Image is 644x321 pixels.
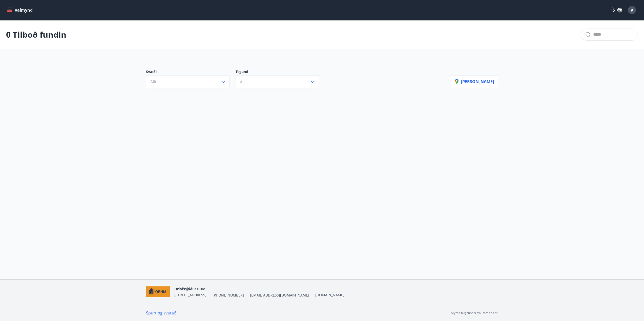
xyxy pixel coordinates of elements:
p: Tegund [236,69,325,75]
button: [PERSON_NAME] [451,75,498,88]
button: Allt [236,75,319,88]
span: [EMAIL_ADDRESS][DOMAIN_NAME] [250,293,309,298]
p: Keyrt á hugbúnaði frá Dorado ehf. [450,311,498,315]
p: 0 Tilboð fundin [6,29,66,40]
p: Svæði [146,69,236,75]
span: Orlofssjóður BHM [174,286,205,291]
button: ÍS [609,6,625,15]
a: [DOMAIN_NAME] [315,292,344,297]
button: Allt [146,75,230,88]
button: V [626,4,638,16]
button: menu [6,6,35,15]
span: V [631,7,633,13]
span: Allt [150,79,156,85]
p: [PERSON_NAME] [455,79,494,84]
span: [STREET_ADDRESS] [174,292,206,297]
img: c7HIBRK87IHNqKbXD1qOiSZFdQtg2UzkX3TnRQ1O.png [146,286,171,297]
span: [PHONE_NUMBER] [213,293,244,298]
span: Allt [240,79,246,85]
a: Spurt og svarað [146,310,176,316]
